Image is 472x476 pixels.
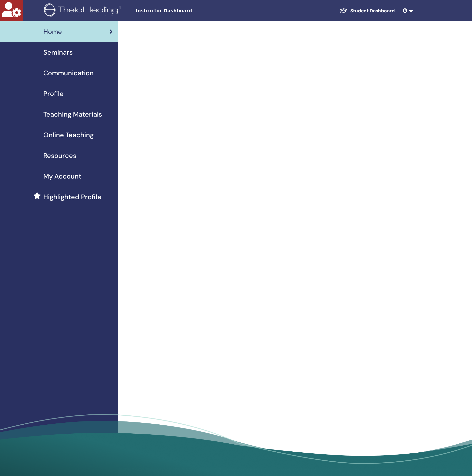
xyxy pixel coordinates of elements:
img: graduation-cap-white.svg [340,8,348,13]
span: Teaching Materials [43,109,102,119]
span: Online Teaching [43,130,94,140]
span: Resources [43,151,76,161]
span: Instructor Dashboard [136,7,236,14]
span: Profile [43,89,64,99]
img: logo.png [44,3,124,18]
span: Home [43,27,62,37]
span: My Account [43,171,81,181]
a: Student Dashboard [334,5,400,17]
span: Seminars [43,47,73,57]
span: Communication [43,68,94,78]
span: Highlighted Profile [43,192,101,202]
